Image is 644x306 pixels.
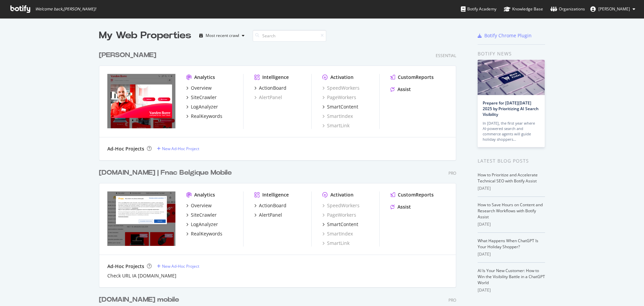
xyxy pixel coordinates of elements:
div: CustomReports [398,191,434,198]
div: New Ad-Hoc Project [162,146,199,151]
img: www.fnac.be [107,191,175,246]
a: What Happens When ChatGPT Is Your Holiday Shopper? [478,238,538,250]
div: SiteCrawler [191,212,217,218]
div: Botify Chrome Plugin [484,32,532,39]
a: ActionBoard [254,85,286,91]
div: [DATE] [478,251,545,257]
a: AlertPanel [254,94,282,101]
a: Assist [390,204,411,210]
a: SmartLink [322,240,350,247]
a: SiteCrawler [186,212,217,218]
div: AlertPanel [259,212,282,218]
div: Intelligence [262,74,289,81]
a: AI Is Your New Customer: How to Win the Visibility Battle in a ChatGPT World [478,268,545,286]
a: CustomReports [390,74,434,81]
a: CustomReports [390,191,434,198]
div: SmartContent [327,221,358,228]
a: New Ad-Hoc Project [157,263,199,269]
div: Overview [191,85,212,91]
a: LogAnalyzer [186,221,218,228]
div: ActionBoard [259,202,286,209]
a: SmartContent [322,103,358,110]
div: Activation [330,191,354,198]
div: [DATE] [478,185,545,191]
div: CustomReports [398,74,434,81]
div: Organizations [550,6,585,12]
a: SmartContent [322,221,358,228]
div: Most recent crawl [206,34,239,38]
div: SmartContent [327,103,358,110]
a: How to Save Hours on Content and Research Workflows with Botify Assist [478,202,543,220]
div: Botify Academy [461,6,496,12]
div: New Ad-Hoc Project [162,263,199,269]
a: Check URL IA [DOMAIN_NAME] [107,272,176,279]
div: Ad-Hoc Projects [107,263,144,270]
a: SpeedWorkers [322,85,360,91]
div: Assist [397,204,411,210]
div: RealKeywords [191,113,222,120]
button: Most recent crawl [197,30,247,41]
a: Prepare for [DATE][DATE] 2025 by Prioritizing AI Search Visibility [483,100,539,117]
a: New Ad-Hoc Project [157,146,199,151]
button: [PERSON_NAME] [585,4,641,14]
a: RealKeywords [186,113,222,120]
div: Activation [330,74,354,81]
a: LogAnalyzer [186,103,218,110]
a: SiteCrawler [186,94,217,101]
div: SiteCrawler [191,94,217,101]
span: Tamara Quiñones [598,6,630,12]
div: [PERSON_NAME] [99,50,156,60]
a: SmartIndex [322,113,353,120]
div: Knowledge Base [504,6,543,12]
a: SmartLink [322,122,350,129]
div: Intelligence [262,191,289,198]
input: Search [253,30,326,42]
a: RealKeywords [186,230,222,237]
div: LogAnalyzer [191,103,218,110]
a: How to Prioritize and Accelerate Technical SEO with Botify Assist [478,172,538,184]
div: Latest Blog Posts [478,157,545,165]
div: Pro [448,297,456,303]
a: [PERSON_NAME] [99,50,159,60]
div: In [DATE], the first year where AI-powered search and commerce agents will guide holiday shoppers… [483,121,540,142]
a: Botify Chrome Plugin [478,32,532,39]
div: Assist [397,86,411,93]
a: PageWorkers [322,94,356,101]
a: SpeedWorkers [322,202,360,209]
div: My Web Properties [99,29,191,42]
div: Analytics [194,191,215,198]
a: [DOMAIN_NAME] mobile [99,295,182,305]
span: Welcome back, [PERSON_NAME] ! [35,6,96,12]
div: LogAnalyzer [191,221,218,228]
a: PageWorkers [322,212,356,218]
div: Ad-Hoc Projects [107,145,144,152]
div: [DATE] [478,287,545,293]
div: [DOMAIN_NAME] mobile [99,295,179,305]
a: ActionBoard [254,202,286,209]
div: Botify news [478,50,545,57]
a: AlertPanel [254,212,282,218]
div: Essential [436,53,456,58]
img: Prepare for Black Friday 2025 by Prioritizing AI Search Visibility [478,60,545,95]
div: RealKeywords [191,230,222,237]
div: Overview [191,202,212,209]
a: Overview [186,202,212,209]
div: [DOMAIN_NAME] | Fnac Belgique Mobile [99,168,232,178]
div: Pro [448,170,456,176]
a: [DOMAIN_NAME] | Fnac Belgique Mobile [99,168,234,178]
a: Overview [186,85,212,91]
a: SmartIndex [322,230,353,237]
img: www.vandenborre.be/ [107,74,175,128]
a: Assist [390,86,411,93]
div: [DATE] [478,221,545,227]
div: Analytics [194,74,215,81]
